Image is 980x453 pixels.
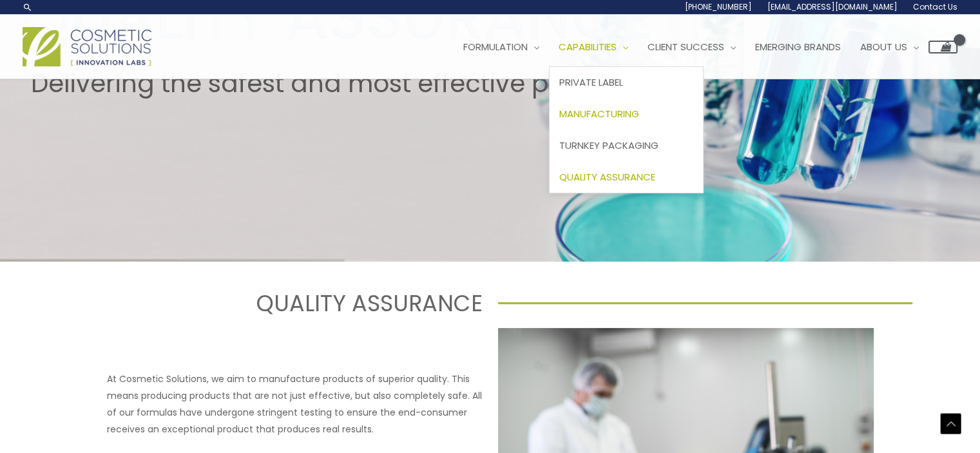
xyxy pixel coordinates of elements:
[685,1,752,12] span: [PHONE_NUMBER]
[860,40,907,53] span: About Us
[550,161,703,193] a: Quality Assurance
[22,69,653,99] h2: Delivering the safest and most effective products
[638,28,745,66] a: Client Success
[559,170,655,184] span: Quality Assurance
[559,40,617,53] span: Capabilities
[559,139,658,152] span: Turnkey Packaging
[928,41,957,53] a: View Shopping Cart, empty
[559,75,623,89] span: Private Label
[755,40,841,53] span: Emerging Brands
[550,99,703,130] a: Manufacturing
[850,28,928,66] a: About Us
[23,27,151,66] img: Cosmetic Solutions Logo
[549,28,638,66] a: Capabilities
[559,107,639,120] span: Manufacturing
[648,40,724,53] span: Client Success
[550,67,703,99] a: Private Label
[454,28,549,66] a: Formulation
[23,2,33,12] a: Search icon link
[913,1,957,12] span: Contact Us
[107,371,483,438] p: At Cosmetic Solutions, we aim to manufacture products of superior quality. This means producing p...
[550,130,703,161] a: Turnkey Packaging
[463,40,528,53] span: Formulation
[745,28,850,66] a: Emerging Brands
[68,287,483,319] h1: QUALITY ASSURANCE
[767,1,898,12] span: [EMAIL_ADDRESS][DOMAIN_NAME]
[444,28,957,66] nav: Site Navigation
